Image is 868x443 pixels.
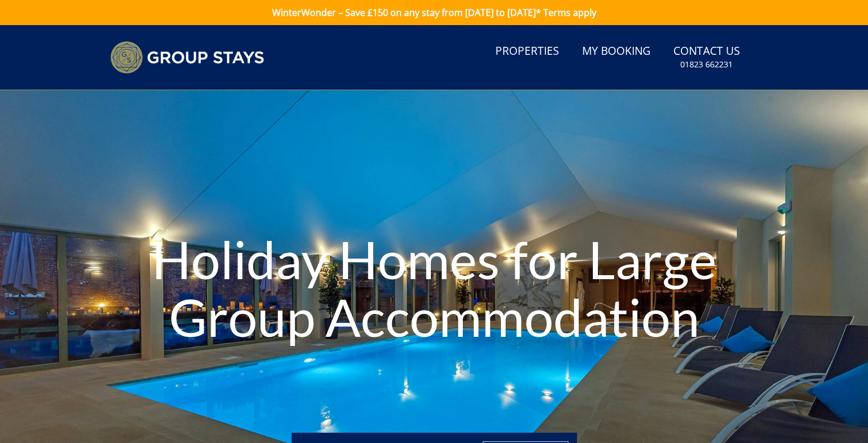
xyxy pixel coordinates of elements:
[130,208,738,368] h1: Holiday Homes for Large Group Accommodation
[491,39,564,65] a: Properties
[680,59,733,70] small: 01823 662231
[110,41,264,74] img: Group Stays
[669,39,745,76] a: Contact Us01823 662231
[578,39,655,65] a: My Booking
